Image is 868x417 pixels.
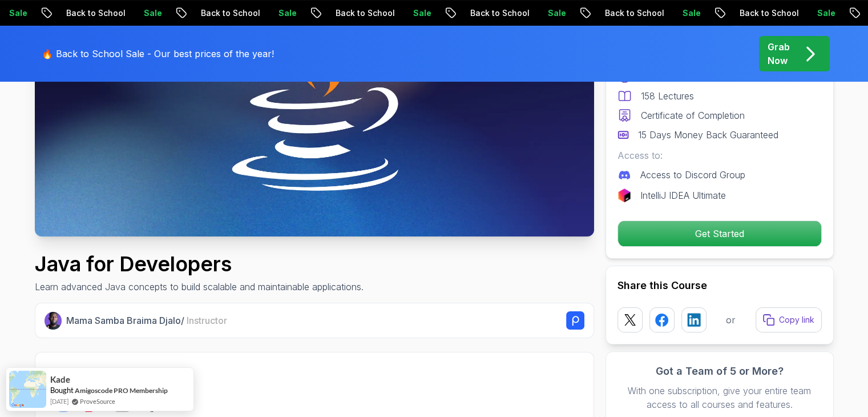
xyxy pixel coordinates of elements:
span: Instructor [187,315,227,326]
p: Certificate of Completion [641,109,745,122]
img: Nelson Djalo [45,312,62,330]
p: Back to School [458,7,536,19]
p: Back to School [189,7,267,19]
p: Access to: [617,149,822,162]
p: Sale [805,7,842,19]
p: Copy link [779,314,814,326]
p: Back to School [728,7,805,19]
p: 🔥 Back to School Sale - Our best prices of the year! [42,47,274,61]
h2: What you will learn [49,366,580,382]
img: jetbrains logo [617,189,631,202]
h1: Java for Developers [35,252,364,275]
p: Mama Samba Braima Djalo / [66,314,227,327]
a: ProveSource [80,396,115,406]
h2: Share this Course [617,278,822,294]
p: Back to School [324,7,401,19]
p: Sale [267,7,303,19]
button: Copy link [756,307,822,332]
p: Learn advanced Java concepts to build scalable and maintainable applications. [35,280,364,294]
p: Sale [132,7,168,19]
p: Back to School [54,7,132,19]
p: 15 Days Money Back Guaranteed [638,128,778,142]
img: provesource social proof notification image [9,371,46,408]
a: Amigoscode PRO Membership [75,386,168,395]
p: or [726,313,736,327]
span: Kade [50,375,70,384]
span: [DATE] [50,396,68,406]
p: Sale [671,7,707,19]
p: Sale [401,7,438,19]
span: Bought [50,386,74,395]
p: Sale [536,7,572,19]
p: Grab Now [768,40,790,67]
p: Get Started [618,221,821,246]
p: With one subscription, give your entire team access to all courses and features. [617,384,822,411]
h3: Got a Team of 5 or More? [617,363,822,379]
p: Access to Discord Group [640,168,745,182]
p: Back to School [593,7,671,19]
button: Get Started [617,220,822,247]
p: 158 Lectures [641,89,694,103]
p: IntelliJ IDEA Ultimate [640,189,726,202]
